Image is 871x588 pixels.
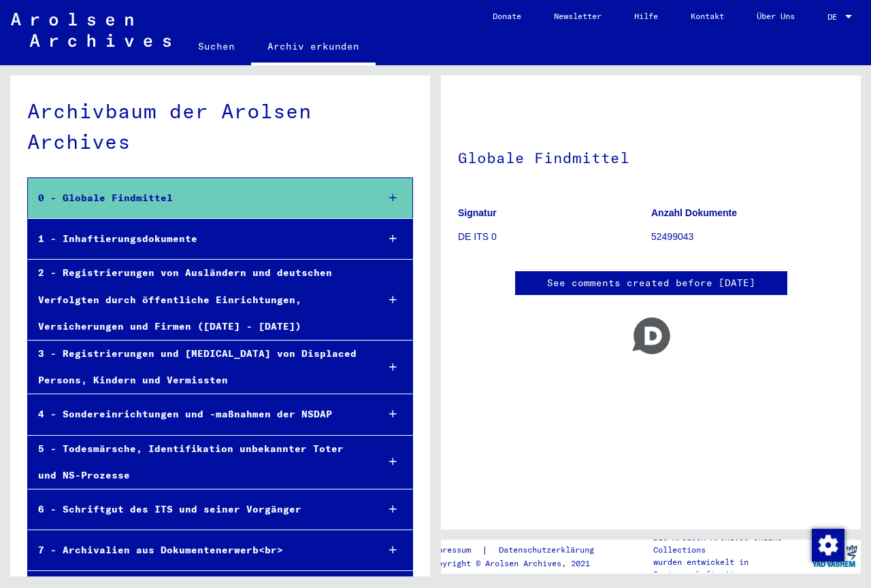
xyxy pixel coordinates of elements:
[28,341,367,394] div: 3 - Registrierungen und [MEDICAL_DATA] von Displaced Persons, Kindern und Vermissten
[811,528,844,561] div: Zustimmung ändern
[547,276,755,290] a: See comments created before [DATE]
[809,539,860,573] img: yv_logo.png
[11,13,171,47] img: Arolsen_neg.svg
[28,226,367,252] div: 1 - Inhaftierungsdokumente
[827,12,842,22] span: DE
[651,207,737,218] b: Anzahl Dokumente
[182,30,251,63] a: Suchen
[428,557,610,570] p: Copyright © Arolsen Archives, 2021
[653,556,808,581] p: wurden entwickelt in Partnerschaft mit
[28,496,367,523] div: 6 - Schriftgut des ITS und seiner Vorgänger
[812,529,844,561] img: Zustimmung ändern
[28,401,367,428] div: 4 - Sondereinrichtungen und -maßnahmen der NSDAP
[428,543,482,557] a: Impressum
[28,537,367,564] div: 7 - Archivalien aus Dokumentenerwerb<br>
[488,543,610,557] a: Datenschutzerklärung
[251,30,376,65] a: Archiv erkunden
[28,185,367,211] div: 0 - Globale Findmittel
[651,230,844,244] p: 52499043
[28,260,367,340] div: 2 - Registrierungen von Ausländern und deutschen Verfolgten durch öffentliche Einrichtungen, Vers...
[27,96,413,157] div: Archivbaum der Arolsen Archives
[458,126,844,186] h1: Globale Findmittel
[653,532,808,556] p: Die Arolsen Archives Online-Collections
[458,207,497,218] b: Signatur
[458,230,651,244] p: DE ITS 0
[428,543,610,557] div: |
[28,436,367,489] div: 5 - Todesmärsche, Identifikation unbekannter Toter und NS-Prozesse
